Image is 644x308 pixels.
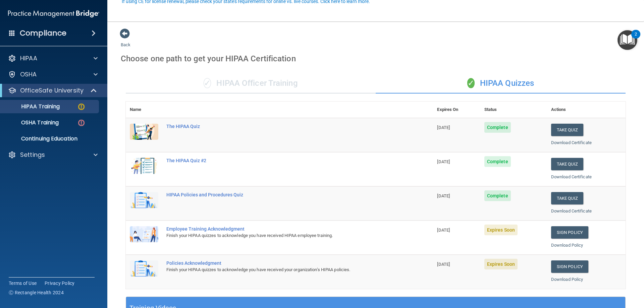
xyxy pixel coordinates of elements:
p: HIPAA [20,54,37,62]
a: Sign Policy [551,260,588,273]
a: Download Certificate [551,208,592,213]
span: [DATE] [437,125,450,130]
a: Settings [8,151,98,159]
div: 2 [635,34,637,43]
img: warning-circle.0cc9ac19.png [77,103,86,111]
button: Take Quiz [551,124,583,136]
div: HIPAA Officer Training [126,73,376,94]
span: Ⓒ Rectangle Health 2024 [9,289,64,296]
div: Choose one path to get your HIPAA Certification [121,49,631,68]
span: [DATE] [437,262,450,267]
span: Complete [484,190,511,201]
h4: Compliance [20,28,66,38]
button: Take Quiz [551,158,583,170]
span: [DATE] [437,193,450,198]
div: The HIPAA Quiz #2 [166,158,399,163]
div: Finish your HIPAA quizzes to acknowledge you have received your organization’s HIPAA policies. [166,266,399,274]
a: Download Certificate [551,174,592,179]
a: OfficeSafe University [8,86,97,95]
th: Name [126,102,162,118]
th: Actions [547,102,626,118]
span: Complete [484,156,511,167]
span: Expires Soon [484,225,518,235]
span: [DATE] [437,228,450,233]
div: Employee Training Acknowledgment [166,226,399,232]
a: OSHA [8,70,98,78]
p: Continuing Education [4,135,96,142]
a: Back [121,34,130,47]
a: Terms of Use [9,280,37,287]
span: ✓ [204,78,211,88]
div: HIPAA Quizzes [376,73,626,94]
img: danger-circle.6113f641.png [77,119,86,127]
a: Download Policy [551,243,583,248]
a: Sign Policy [551,226,588,239]
p: OSHA [20,70,37,78]
a: Download Policy [551,277,583,282]
a: Privacy Policy [45,280,75,287]
div: HIPAA Policies and Procedures Quiz [166,192,399,197]
div: The HIPAA Quiz [166,124,399,129]
a: Download Certificate [551,140,592,145]
span: Expires Soon [484,259,518,269]
span: [DATE] [437,159,450,164]
span: Complete [484,122,511,133]
img: PMB logo [8,7,99,20]
button: Take Quiz [551,192,583,204]
p: OfficeSafe University [20,86,84,95]
div: Finish your HIPAA quizzes to acknowledge you have received HIPAA employee training. [166,232,399,240]
a: HIPAA [8,54,98,62]
span: ✓ [467,78,475,88]
p: OSHA Training [4,119,59,126]
th: Expires On [433,102,480,118]
button: Open Resource Center, 2 new notifications [618,30,637,50]
th: Status [480,102,547,118]
p: Settings [20,151,45,159]
p: HIPAA Training [4,103,60,110]
div: Policies Acknowledgment [166,260,399,266]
